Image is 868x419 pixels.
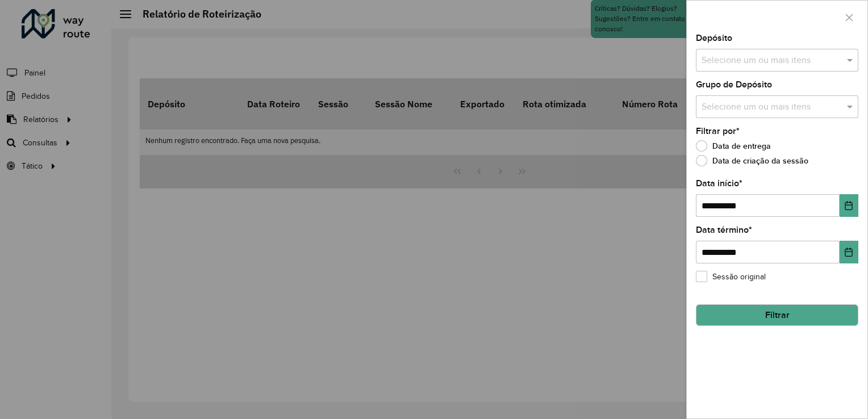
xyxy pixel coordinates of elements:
label: Data início [696,177,742,190]
label: Filtrar por [696,124,740,138]
button: Filtrar [696,304,858,326]
label: Data de entrega [696,140,771,152]
label: Sessão original [696,271,766,283]
button: Choose Date [840,241,858,263]
label: Grupo de Depósito [696,78,772,91]
button: Choose Date [840,194,858,217]
label: Data término [696,223,752,237]
label: Data de criação da sessão [696,155,808,166]
label: Depósito [696,31,732,45]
